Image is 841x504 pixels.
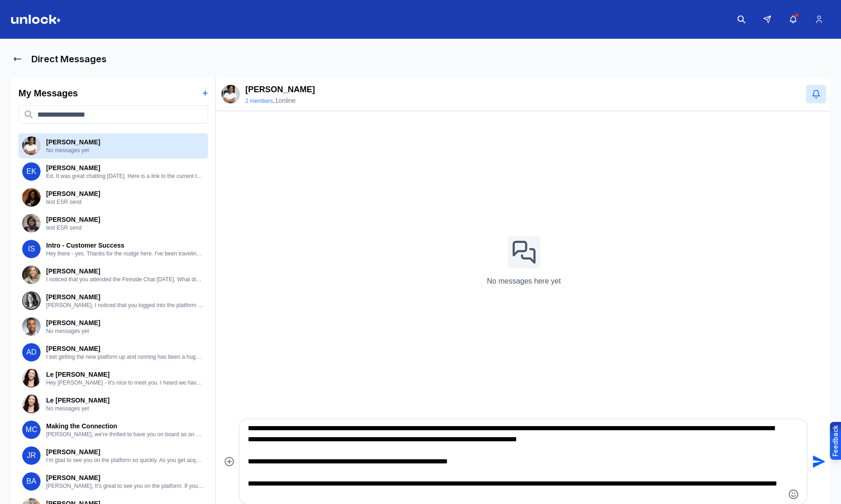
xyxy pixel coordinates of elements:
p: [PERSON_NAME] [46,137,204,147]
p: [PERSON_NAME] [46,267,204,276]
p: [PERSON_NAME] [46,163,204,172]
p: Le [PERSON_NAME] [46,396,204,405]
span: BA [22,472,41,491]
p: [PERSON_NAME] [46,292,204,302]
img: User avatar [22,188,41,207]
p: [PERSON_NAME] [46,473,204,482]
p: Hey there - yes. Thanks for the nudge here. I've been traveling and in the throes of buying a hom... [46,250,204,257]
p: [PERSON_NAME] [46,189,204,198]
p: [PERSON_NAME] [46,344,204,353]
p: Making the Connection [46,421,204,431]
textarea: Type your message [248,423,783,500]
p: Intro - Customer Success [46,241,204,250]
p: test ESR send [46,198,204,206]
img: Walla-Kelbpics-2020.jpg [221,85,240,103]
button: 2 members [245,97,273,105]
p: No messages yet [46,147,204,154]
p: [PERSON_NAME], we're thrilled to have you on board as an Unlock member! Here is my scheduling lin... [46,431,204,438]
img: User avatar [22,214,41,232]
span: AD [22,343,41,362]
button: Provide feedback [830,422,841,460]
p: [PERSON_NAME], I noticed that you logged into the platform [DATE]. I would love the opportunity t... [46,302,204,309]
button: Send [807,451,828,472]
img: Logo [11,15,61,24]
p: [PERSON_NAME] [46,447,204,457]
p: No messages here yet [487,276,561,287]
div: , 1 online [245,96,315,105]
p: [PERSON_NAME] [46,215,204,224]
span: IS [22,240,41,258]
p: [PERSON_NAME], It's great to see you on the platform. If you haven't seen it yet, take a look at ... [46,482,204,490]
img: User avatar [22,266,41,284]
p: [PERSON_NAME] [46,318,204,327]
span: MC [22,421,41,439]
p: Le [PERSON_NAME] [46,370,204,379]
p: No messages yet [46,327,204,335]
h2: My Messages [18,87,78,100]
h1: Direct Messages [31,53,107,65]
p: Hey [PERSON_NAME] - It's nice to meet you. I heard we have a lot in common. Here's my scheduling ... [46,379,204,386]
p: [PERSON_NAME] [245,83,315,96]
img: User avatar [22,136,41,155]
button: + [203,87,208,100]
div: Feedback [831,425,840,457]
p: I bet getting the new platform up and running has been a huge undertaking. Hopefully, it helps yo... [46,353,204,361]
p: Ed, It was great chatting [DATE]. Here is a link to the current tutorial videos that we have avai... [46,172,204,180]
img: User avatar [22,291,41,310]
p: No messages yet [46,405,204,412]
p: test ESR send [46,224,204,231]
p: I'm glad to see you on the platform so quickly. As you get acquainted with the setup, the first t... [46,457,204,464]
span: JR [22,446,41,465]
img: User avatar [22,317,41,336]
p: I noticed that you attended the Fireside Chat [DATE]. What did you think of the panel? [46,276,204,283]
img: User avatar [22,395,41,413]
img: User avatar [22,369,41,387]
button: Emoji picker [788,489,799,500]
span: EK [22,162,41,181]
